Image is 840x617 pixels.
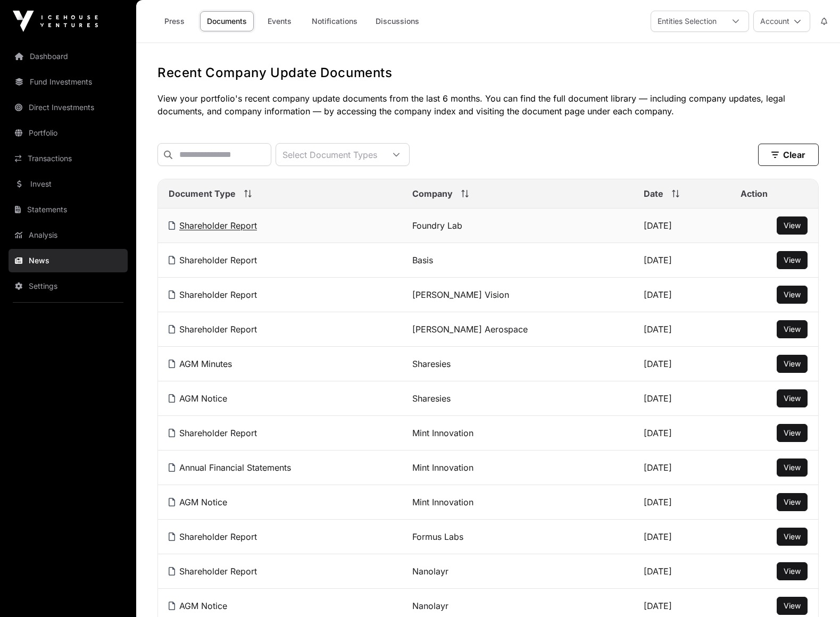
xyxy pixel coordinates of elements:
a: View [784,531,801,542]
a: Nanolayr [412,566,448,577]
td: [DATE] [633,554,729,589]
button: View [777,528,808,546]
h1: Recent Company Update Documents [157,64,819,81]
a: Mint Innovation [412,462,473,473]
a: Documents [200,11,254,31]
a: Shareholder Report [169,289,257,300]
a: Basis [412,255,433,265]
a: Sharesies [412,393,451,404]
td: [DATE] [633,278,729,312]
a: View [784,601,801,611]
a: Shareholder Report [169,566,257,577]
td: [DATE] [633,381,729,416]
a: Foundry Lab [412,220,462,231]
span: View [784,566,801,576]
div: Entities Selection [651,11,723,31]
a: Dashboard [9,45,128,68]
td: [DATE] [633,485,729,520]
a: Sharesies [412,358,451,369]
a: Invest [9,172,128,196]
a: Formus Labs [412,531,463,542]
span: View [784,221,801,230]
a: View [784,497,801,507]
a: View [784,358,801,369]
iframe: Chat Widget [787,566,840,617]
span: Date [644,187,663,200]
button: View [777,389,808,407]
div: Select Document Types [276,144,384,165]
button: View [777,251,808,269]
a: Discussions [369,11,426,31]
button: View [777,458,808,477]
button: View [777,493,808,511]
td: [DATE] [633,209,729,243]
a: View [784,289,801,300]
button: Clear [758,144,819,166]
a: Mint Innovation [412,428,473,438]
a: News [9,249,128,272]
td: [DATE] [633,451,729,485]
a: AGM Notice [169,393,227,404]
span: View [784,359,801,368]
button: View [777,424,808,442]
a: [PERSON_NAME] Aerospace [412,324,528,335]
img: Icehouse Ventures Logo [13,11,98,32]
td: [DATE] [633,243,729,278]
button: View [777,355,808,373]
a: View [784,462,801,473]
span: View [784,394,801,403]
span: View [784,601,801,610]
td: [DATE] [633,416,729,451]
span: View [784,428,801,437]
a: Statements [9,198,128,221]
a: Analysis [9,223,128,247]
a: [PERSON_NAME] Vision [412,289,509,300]
a: Annual Financial Statements [169,462,291,473]
a: Shareholder Report [169,324,257,335]
td: [DATE] [633,520,729,554]
a: AGM Notice [169,601,227,611]
span: View [784,324,801,333]
a: Press [153,11,196,31]
a: View [784,220,801,231]
a: View [784,566,801,577]
a: View [784,324,801,335]
a: Transactions [9,147,128,170]
a: Notifications [305,11,364,31]
a: Shareholder Report [169,531,257,542]
p: View your portfolio's recent company update documents from the last 6 months. You can find the fu... [157,92,819,118]
button: View [777,320,808,338]
a: Mint Innovation [412,497,473,507]
a: Shareholder Report [169,428,257,438]
td: [DATE] [633,312,729,347]
a: AGM Minutes [169,358,232,369]
a: View [784,428,801,438]
span: View [784,463,801,472]
span: View [784,290,801,299]
button: View [777,216,808,235]
button: View [777,562,808,580]
a: Shareholder Report [169,220,257,231]
button: View [777,286,808,304]
a: View [784,393,801,404]
a: Portfolio [9,121,128,145]
span: Company [412,187,453,200]
a: Settings [9,274,128,298]
a: AGM Notice [169,497,227,507]
a: Nanolayr [412,601,448,611]
td: [DATE] [633,347,729,381]
button: View [777,597,808,615]
span: Document Type [169,187,236,200]
a: Direct Investments [9,96,128,119]
button: Account [753,11,810,32]
span: View [784,497,801,506]
span: Action [741,187,768,200]
span: View [784,255,801,264]
a: View [784,255,801,265]
a: Fund Investments [9,70,128,94]
a: Events [258,11,301,31]
a: Shareholder Report [169,255,257,265]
